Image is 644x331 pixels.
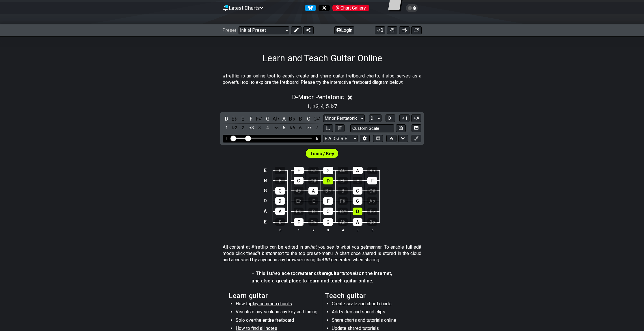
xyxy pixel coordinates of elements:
[262,206,269,217] td: A
[289,124,296,132] div: toggle scale degree
[338,197,348,205] div: F♯
[323,135,358,143] select: Tuning
[365,227,380,233] th: 6
[262,196,269,206] td: D
[325,293,415,299] h2: Teach guitar
[291,227,306,233] th: 1
[297,115,304,123] div: toggle pitch class
[310,149,334,158] span: First enable full edit mode to edit
[253,251,275,256] em: edit button
[367,187,377,195] div: C♯
[307,244,367,250] em: what you see is what you get
[353,208,362,215] div: D
[353,187,362,195] div: C
[252,278,392,284] h4: and also a great place to learn and teach guitar online.
[289,115,296,123] div: toggle pitch class
[412,124,421,132] button: Create Image
[338,187,348,195] div: B
[297,124,304,132] div: toggle scale degree
[236,317,318,325] li: Solo over
[332,317,414,325] li: Share charts and tutorials online
[223,244,421,263] p: All content at #fretflip can be edited in a manner. To enable full edit mode click the next to th...
[350,227,365,233] th: 5
[367,167,377,174] div: B♭
[388,116,392,121] span: D..
[223,124,230,132] div: toggle scale degree
[323,114,365,122] select: Scale
[336,227,350,233] th: 4
[256,124,263,132] div: toggle scale degree
[331,102,337,110] span: ♭7
[264,115,271,123] div: toggle pitch class
[256,115,263,123] div: toggle pitch class
[280,115,288,123] div: toggle pitch class
[338,208,348,215] div: C♯
[247,115,255,123] div: toggle pitch class
[341,271,359,276] em: tutorials
[353,177,362,184] div: E
[303,26,314,34] button: Share Preset
[223,73,421,86] p: #fretflip is an online tool to easily create and share guitar fretboard charts, it also serves as...
[367,177,377,184] div: F
[313,124,321,132] div: toggle scale degree
[323,218,333,226] div: G
[411,26,422,34] button: Create image
[262,175,269,186] td: B
[308,187,318,195] div: A
[353,218,362,226] div: A
[338,177,348,184] div: E♭
[275,197,285,205] div: D
[275,177,285,184] div: B
[353,197,362,205] div: G
[332,5,369,11] div: Chart Gallery
[272,115,280,123] div: toggle pitch class
[326,102,329,110] span: 5
[292,94,344,101] span: D - Minor Pentatonic
[396,124,406,132] button: Store user defined scale
[338,167,348,174] div: A♭
[321,227,336,233] th: 3
[386,114,395,122] button: D..
[294,197,304,205] div: E♭
[316,136,318,141] div: 6
[275,187,285,195] div: G
[264,124,271,132] div: toggle scale degree
[399,114,409,122] button: 1
[313,115,321,123] div: toggle pitch class
[323,102,326,110] span: ,
[239,124,247,132] div: toggle scale degree
[275,218,285,226] div: E
[291,26,301,34] button: Edit Preset
[294,187,304,195] div: A♭
[323,208,333,215] div: C
[367,208,377,215] div: E♭
[323,257,331,262] em: URL
[247,124,255,132] div: toggle scale degree
[229,293,319,299] h2: Learn guitar
[231,124,239,132] div: toggle scale degree
[367,197,377,205] div: A♭
[308,167,319,174] div: F♯
[229,5,260,11] span: Latest Charts
[302,5,316,11] a: Follow #fretflip at Bluesky
[312,102,319,110] span: ♭3
[294,177,304,184] div: C
[373,135,383,143] button: Toggle horizontal chord view
[295,271,308,276] em: create
[308,197,318,205] div: E
[332,301,414,309] li: Create scale and chord charts
[412,135,421,143] button: First click edit preset to enable marker editing
[239,26,289,34] select: Preset
[307,102,310,110] span: 1
[308,208,318,215] div: B
[305,115,312,123] div: toggle pitch class
[239,115,247,123] div: toggle pitch class
[308,177,318,184] div: C♯
[323,197,333,205] div: F
[338,218,348,226] div: A♭
[335,124,345,132] button: Delete
[304,101,340,110] section: Scale pitch classes
[231,115,239,123] div: toggle pitch class
[411,114,421,122] button: A
[262,53,382,64] h1: Learn and Teach Guitar Online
